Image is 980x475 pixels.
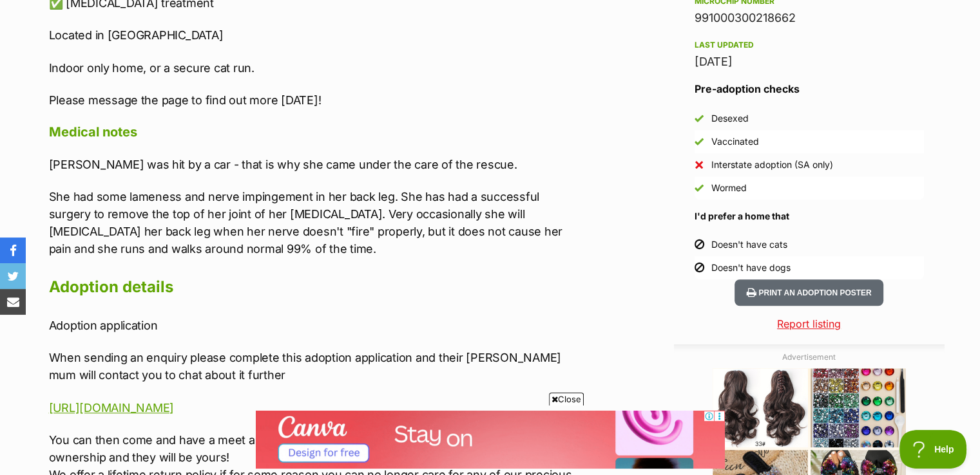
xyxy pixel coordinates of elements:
div: Vaccinated [711,135,759,148]
span: Close [549,393,584,405]
img: Yes [695,183,704,192]
div: Last updated [695,40,924,50]
img: Yes [695,114,704,123]
div: Doesn't have dogs [711,261,791,274]
p: [PERSON_NAME] was hit by a car - that is why she came under the care of the rescue. [49,156,581,173]
div: [DATE] [695,53,924,71]
h4: I'd prefer a home that [695,210,924,223]
img: No [695,160,704,169]
h2: Adoption details [49,273,581,301]
h4: Medical notes [49,124,581,140]
div: Interstate adoption (SA only) [711,158,833,171]
div: Doesn't have cats [711,238,787,251]
a: Report listing [674,316,945,331]
div: Wormed [711,182,747,194]
p: Please message the page to find out more [DATE]! [49,91,581,109]
h3: Pre-adoption checks [695,81,924,97]
button: Print an adoption poster [735,279,883,306]
p: Located in [GEOGRAPHIC_DATA] [49,26,581,44]
iframe: Advertisement [256,411,725,469]
a: [URL][DOMAIN_NAME] [49,401,174,414]
iframe: Help Scout Beacon - Open [899,430,967,469]
p: She had some lameness and nerve impingement in her back leg. She has had a successful surgery to ... [49,188,581,257]
p: When sending an enquiry please complete this adoption application and their [PERSON_NAME] mum wil... [49,349,581,384]
div: Desexed [711,112,749,125]
img: Yes [695,137,704,146]
div: 991000300218662 [695,9,924,27]
p: Adoption application [49,317,581,334]
p: Indoor only home, or a secure cat run. [49,59,581,77]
